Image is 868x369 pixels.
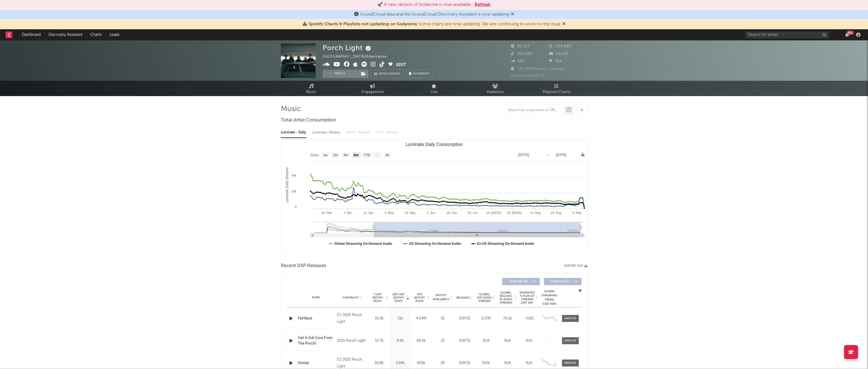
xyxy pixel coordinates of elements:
[371,70,403,78] a: Benchmark
[409,242,461,246] text: US Streaming On-Demand Audio
[391,338,409,344] div: 4.9k
[549,45,571,48] span: 244,999
[498,338,517,344] div: N/A
[433,293,449,302] span: Spotify Popularity
[520,360,538,366] div: N/A
[541,289,558,306] div: Global Streaming Trend (Last 60D)
[413,72,429,75] span: Summary
[412,316,430,321] div: 4.54M
[518,153,529,157] text: [DATE]
[507,211,522,214] text: 28. [DATE]
[370,293,385,303] span: 7 Day Spotify Plays
[477,338,495,344] div: N/A
[363,211,373,214] text: 21. Apr
[468,211,478,214] text: 30. Jun
[562,22,566,26] span: Dismiss
[520,338,538,344] div: N/A
[405,142,463,147] text: Luminate Daily Consumption
[498,360,517,366] div: N/A
[486,211,501,214] text: 14. [DATE]
[323,53,393,60] div: [GEOGRAPHIC_DATA] | Alternative
[298,360,334,366] a: Honey
[343,153,348,157] text: 3m
[477,316,495,321] div: 5.17M
[391,316,409,321] div: 11k
[362,89,384,96] span: Engagement
[455,360,474,366] div: [DATE]
[298,295,334,300] div: Name
[526,81,587,96] a: Playlists/Charts
[312,128,341,137] div: Luminate - Weekly
[370,338,388,344] div: 12.7k
[379,71,400,77] span: Benchmark
[412,360,430,366] div: 805k
[405,211,416,214] text: 19. May
[477,242,534,246] text: Ex-US Streaming On-Demand Audio
[344,211,352,214] text: 7. Apr
[511,12,514,17] span: Dismiss
[298,316,334,321] a: Fall Back
[556,153,566,157] text: [DATE]
[520,291,535,304] span: Estimated % Playlist Streams Last Day
[412,293,427,303] span: ATD Spotify Plays
[285,167,289,203] text: Luminate Daily Streams
[295,205,296,209] text: 0
[308,22,417,26] span: Spotify Charts & Playlists not updating on Sodatone
[342,81,403,96] a: Engagement
[506,280,531,283] span: Originals ( 8 )
[360,12,509,17] span: SoundCloud data and the SoundCloud Discovery Assistant is now updating
[291,174,296,177] text: 40k
[370,316,388,321] div: 81.5k
[520,316,538,321] div: ~ 10 %
[385,211,394,214] text: 5. May
[306,89,317,96] span: Music
[498,291,514,304] span: Global Rolling 7D Audio Streams
[498,316,517,321] div: 70.1k
[511,74,544,77] span: Jump Score: 82.8
[291,190,296,193] text: 20k
[549,52,568,56] span: 14,000
[370,360,388,366] div: 19.8k
[502,278,540,285] button: Originals(8)
[396,62,406,69] button: Edit
[433,360,453,366] div: 39
[543,89,570,96] span: Playlists/Charts
[323,70,358,78] button: Track
[564,264,587,268] button: Export CSV
[572,211,581,214] text: 8. Sep
[375,153,379,157] text: 1y
[403,81,465,96] a: Live
[281,128,307,137] div: Luminate - Daily
[845,33,849,37] button: 99+
[433,338,453,344] div: 32
[455,316,474,321] div: [DATE]
[391,360,409,366] div: 3.54k
[456,296,470,299] span: Released
[546,153,550,157] text: →
[354,153,358,157] text: 6m
[281,263,326,269] span: Recent DSP Releases
[745,31,829,38] input: Search for artists
[106,29,123,40] a: Leads
[18,29,45,40] a: Dashboard
[511,67,565,71] span: 137,051 Monthly Listeners
[337,312,367,325] div: (C) 2025 Porch Light
[530,211,540,214] text: 11. Aug
[45,29,86,40] a: Discovery Assistant
[323,153,327,157] text: 1w
[511,52,533,56] span: 422,000
[511,60,524,63] span: 380
[406,70,432,78] button: Summary
[475,1,491,8] button: Refresh
[455,338,474,344] div: [DATE]
[447,211,457,214] text: 16. Jun
[391,293,406,303] span: Last Day Spotify Plays
[505,108,564,113] input: Search by song name or URL
[333,153,338,157] text: 1m
[465,81,526,96] a: Audience
[431,89,438,96] span: Live
[363,153,370,157] text: YTD
[551,211,561,214] text: 25. Aug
